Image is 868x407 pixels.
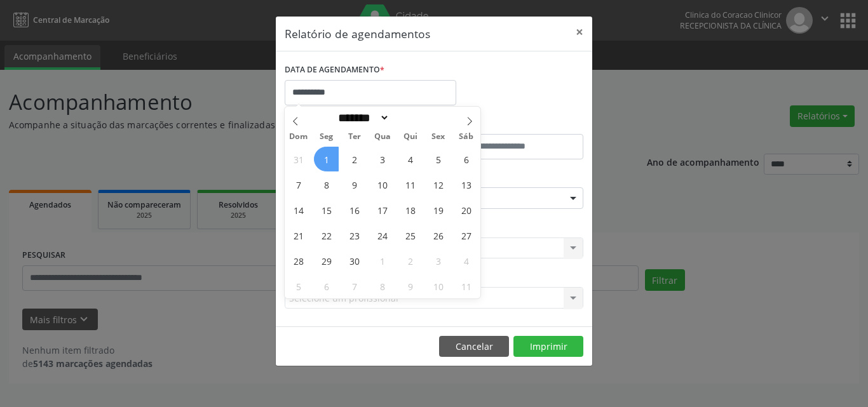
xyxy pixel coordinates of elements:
[398,147,423,171] span: Setembro 4, 2025
[370,223,395,248] span: Setembro 24, 2025
[454,248,478,273] span: Outubro 4, 2025
[426,147,451,171] span: Setembro 5, 2025
[398,274,423,298] span: Outubro 9, 2025
[342,172,367,197] span: Setembro 9, 2025
[426,274,451,298] span: Outubro 10, 2025
[370,248,395,273] span: Outubro 1, 2025
[437,114,583,134] label: ATÉ
[286,172,311,197] span: Setembro 7, 2025
[313,133,341,141] span: Seg
[398,248,423,273] span: Outubro 2, 2025
[342,274,367,298] span: Outubro 7, 2025
[285,133,313,141] span: Dom
[342,248,367,273] span: Setembro 30, 2025
[426,223,451,248] span: Setembro 26, 2025
[390,111,431,124] input: Year
[370,172,395,197] span: Setembro 10, 2025
[398,172,423,197] span: Setembro 11, 2025
[314,223,339,248] span: Setembro 22, 2025
[426,172,451,197] span: Setembro 12, 2025
[370,274,395,298] span: Outubro 8, 2025
[286,248,311,273] span: Setembro 28, 2025
[370,147,395,171] span: Setembro 3, 2025
[426,197,451,222] span: Setembro 19, 2025
[342,147,367,171] span: Setembro 2, 2025
[426,248,451,273] span: Outubro 3, 2025
[342,223,367,248] span: Setembro 23, 2025
[424,133,452,141] span: Sex
[342,197,367,222] span: Setembro 16, 2025
[314,172,339,197] span: Setembro 8, 2025
[397,133,424,141] span: Qui
[454,172,478,197] span: Setembro 13, 2025
[314,147,339,171] span: Setembro 1, 2025
[334,111,390,124] select: Month
[452,133,480,141] span: Sáb
[286,223,311,248] span: Setembro 21, 2025
[286,147,311,171] span: Agosto 31, 2025
[314,274,339,298] span: Outubro 6, 2025
[513,336,583,357] button: Imprimir
[314,248,339,273] span: Setembro 29, 2025
[454,223,478,248] span: Setembro 27, 2025
[454,274,478,298] span: Outubro 11, 2025
[439,336,509,357] button: Cancelar
[398,197,423,222] span: Setembro 18, 2025
[369,133,397,141] span: Qua
[285,60,384,80] label: DATA DE AGENDAMENTO
[286,197,311,222] span: Setembro 14, 2025
[314,197,339,222] span: Setembro 15, 2025
[286,274,311,298] span: Outubro 5, 2025
[341,133,369,141] span: Ter
[454,197,478,222] span: Setembro 20, 2025
[398,223,423,248] span: Setembro 25, 2025
[567,17,592,48] button: Close
[454,147,478,171] span: Setembro 6, 2025
[285,25,430,42] h5: Relatório de agendamentos
[370,197,395,222] span: Setembro 17, 2025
